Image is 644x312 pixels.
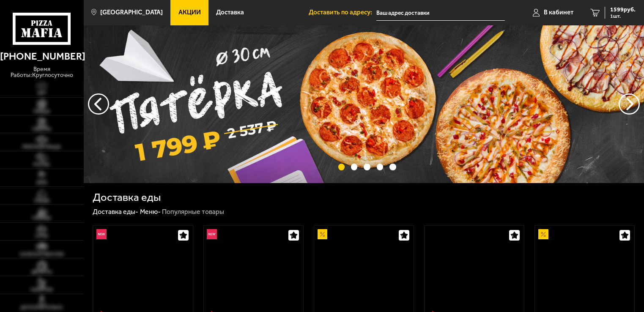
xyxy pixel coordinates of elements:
[93,192,161,203] h1: Доставка еды
[610,14,636,19] span: 1 шт.
[377,164,383,170] button: точки переключения
[178,9,201,16] span: Акции
[309,9,376,16] span: Доставить по адресу:
[100,9,163,16] span: [GEOGRAPHIC_DATA]
[338,164,345,170] button: точки переключения
[216,9,244,16] span: Доставка
[88,93,109,115] button: следующий
[318,229,328,239] img: Акционный
[619,93,640,115] button: предыдущий
[162,208,224,216] div: Популярные товары
[96,229,107,239] img: Новинка
[610,7,636,13] span: 1599 руб.
[364,164,370,170] button: точки переключения
[351,164,357,170] button: точки переключения
[207,229,217,239] img: Новинка
[140,208,161,216] a: Меню-
[389,164,396,170] button: точки переключения
[538,229,548,239] img: Акционный
[93,208,138,216] a: Доставка еды-
[376,5,505,21] input: Ваш адрес доставки
[544,9,573,16] span: В кабинет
